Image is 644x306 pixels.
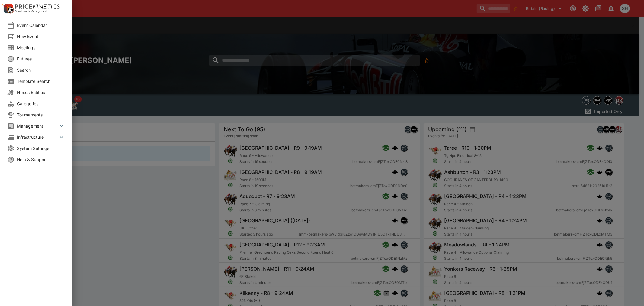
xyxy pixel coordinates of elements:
[17,67,65,73] span: Search
[17,89,65,96] span: Nexus Entities
[17,33,65,40] span: New Event
[17,123,58,129] span: Management
[17,100,65,107] span: Categories
[17,145,65,151] span: System Settings
[2,2,14,15] img: PriceKinetics Logo
[17,44,65,51] span: Meetings
[17,22,65,28] span: Event Calendar
[15,4,60,9] img: PriceKinetics
[17,112,65,118] span: Tournaments
[17,78,65,84] span: Template Search
[17,56,65,62] span: Futures
[17,156,65,163] span: Help & Support
[17,134,58,140] span: Infrastructure
[15,10,48,13] img: Sportsbook Management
